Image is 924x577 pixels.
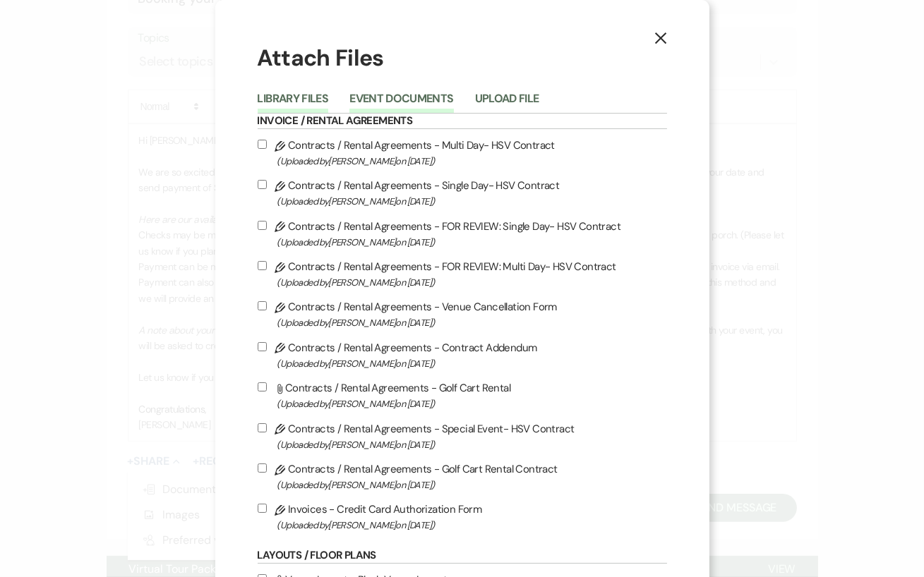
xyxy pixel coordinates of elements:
[277,234,667,250] span: (Uploaded by [PERSON_NAME] on [DATE] )
[258,420,667,453] label: Contracts / Rental Agreements - Special Event- HSV Contract
[258,217,667,250] label: Contracts / Rental Agreements - FOR REVIEW: Single Day- HSV Contract
[258,460,667,493] label: Contracts / Rental Agreements - Golf Cart Rental Contract
[258,379,667,412] label: Contracts / Rental Agreements - Golf Cart Rental
[258,221,267,230] input: Contracts / Rental Agreements - FOR REVIEW: Single Day- HSV Contract(Uploaded by[PERSON_NAME]on [...
[277,315,667,331] span: (Uploaded by [PERSON_NAME] on [DATE] )
[277,274,667,291] span: (Uploaded by [PERSON_NAME] on [DATE] )
[258,548,667,564] h6: Layouts / Floor Plans
[258,342,267,351] input: Contracts / Rental Agreements - Contract Addendum(Uploaded by[PERSON_NAME]on [DATE])
[258,382,267,391] input: Contracts / Rental Agreements - Golf Cart Rental(Uploaded by[PERSON_NAME]on [DATE])
[258,339,667,372] label: Contracts / Rental Agreements - Contract Addendum
[258,301,267,310] input: Contracts / Rental Agreements - Venue Cancellation Form(Uploaded by[PERSON_NAME]on [DATE])
[258,504,267,513] input: Invoices - Credit Card Authorization Form(Uploaded by[PERSON_NAME]on [DATE])
[277,193,667,209] span: (Uploaded by [PERSON_NAME] on [DATE] )
[258,500,667,533] label: Invoices - Credit Card Authorization Form
[258,93,329,113] button: Library Files
[258,261,267,270] input: Contracts / Rental Agreements - FOR REVIEW: Multi Day- HSV Contract(Uploaded by[PERSON_NAME]on [D...
[349,93,453,113] button: Event Documents
[277,437,667,453] span: (Uploaded by [PERSON_NAME] on [DATE] )
[258,298,667,331] label: Contracts / Rental Agreements - Venue Cancellation Form
[258,136,667,169] label: Contracts / Rental Agreements - Multi Day- HSV Contract
[277,396,667,412] span: (Uploaded by [PERSON_NAME] on [DATE] )
[258,257,667,291] label: Contracts / Rental Agreements - FOR REVIEW: Multi Day- HSV Contract
[277,477,667,493] span: (Uploaded by [PERSON_NAME] on [DATE] )
[475,93,539,113] button: Upload File
[258,180,267,189] input: Contracts / Rental Agreements - Single Day- HSV Contract(Uploaded by[PERSON_NAME]on [DATE])
[277,517,667,533] span: (Uploaded by [PERSON_NAME] on [DATE] )
[258,463,267,473] input: Contracts / Rental Agreements - Golf Cart Rental Contract(Uploaded by[PERSON_NAME]on [DATE])
[258,423,267,432] input: Contracts / Rental Agreements - Special Event- HSV Contract(Uploaded by[PERSON_NAME]on [DATE])
[277,356,667,372] span: (Uploaded by [PERSON_NAME] on [DATE] )
[258,114,667,129] h6: Invoice / Rental Agreements
[258,42,667,74] h1: Attach Files
[258,140,267,149] input: Contracts / Rental Agreements - Multi Day- HSV Contract(Uploaded by[PERSON_NAME]on [DATE])
[258,176,667,209] label: Contracts / Rental Agreements - Single Day- HSV Contract
[277,153,667,169] span: (Uploaded by [PERSON_NAME] on [DATE] )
